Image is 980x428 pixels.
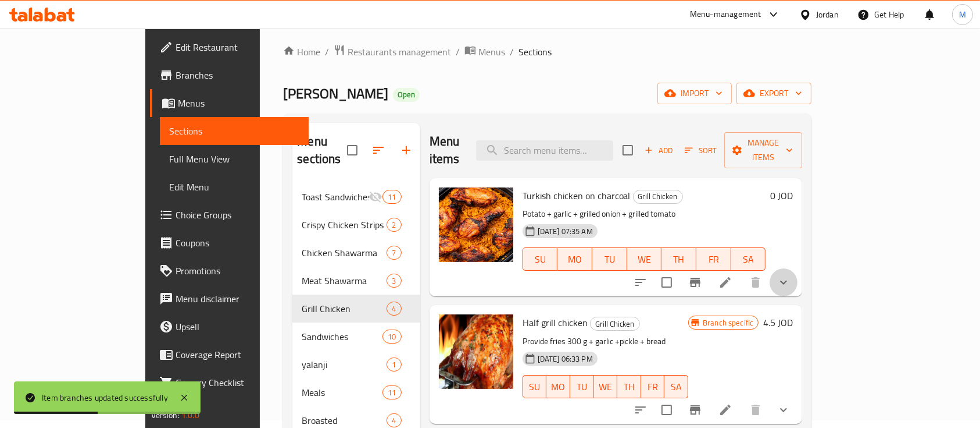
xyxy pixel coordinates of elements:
[292,351,420,379] div: yalanji1
[664,375,688,398] button: SA
[682,142,720,160] button: Sort
[641,375,665,398] button: FR
[523,207,766,221] p: Potato + garlic + grilled onion + grilled tomato
[150,313,309,341] a: Upsell
[742,396,770,424] button: delete
[387,413,401,427] div: items
[302,385,382,399] span: Meals
[297,133,346,168] h2: Menu sections
[176,348,300,362] span: Coverage Report
[150,285,309,313] a: Menu disclaimer
[150,61,309,89] a: Branches
[570,375,594,398] button: TU
[387,246,401,260] div: items
[590,317,640,331] div: Grill Chicken
[736,251,761,268] span: SA
[160,145,309,173] a: Full Menu View
[667,86,723,101] span: import
[770,396,797,424] button: show more
[430,133,463,168] h2: Menu items
[176,208,300,222] span: Choice Groups
[562,251,588,268] span: MO
[150,89,309,117] a: Menus
[302,413,387,427] span: Broasted
[770,268,797,296] button: show more
[617,375,641,398] button: TH
[387,359,400,370] span: 1
[176,68,300,82] span: Branches
[622,379,636,395] span: TH
[627,247,662,271] button: WE
[382,190,401,204] div: items
[150,229,309,257] a: Coupons
[523,375,547,398] button: SU
[592,247,627,271] button: TU
[292,239,420,267] div: Chicken Shawarma7
[325,45,329,59] li: /
[42,391,168,404] div: Item branches updated successfully
[777,403,791,417] svg: Show Choices
[302,274,387,288] span: Meat Shawarma
[369,190,382,204] svg: Inactive section
[599,379,613,395] span: WE
[681,396,709,424] button: Branch-specific-item
[169,152,300,166] span: Full Menu View
[594,375,618,398] button: WE
[724,132,802,168] button: Manage items
[439,314,513,389] img: Half grill chicken
[669,379,684,395] span: SA
[160,173,309,201] a: Edit Menu
[302,190,369,204] span: Toast Sandwiches - Lagta collection - best seller
[736,83,811,104] button: export
[392,136,420,164] button: Add section
[393,88,420,102] div: Open
[340,138,364,162] span: Select all sections
[302,358,387,372] span: yalanji
[302,330,382,344] span: Sandwiches
[528,251,553,268] span: SU
[169,180,300,194] span: Edit Menu
[770,188,793,204] h6: 0 JOD
[292,211,420,239] div: Crispy Chicken Strips2
[387,218,401,232] div: items
[176,376,300,390] span: Grocery Checklist
[302,218,387,232] span: Crispy Chicken Strips
[643,144,674,157] span: Add
[150,33,309,61] a: Edit Restaurant
[646,379,660,395] span: FR
[734,136,793,165] span: Manage items
[387,274,401,288] div: items
[690,8,761,22] div: Menu-management
[382,385,401,399] div: items
[176,40,300,54] span: Edit Restaurant
[382,330,401,344] div: items
[439,188,513,262] img: Turkish chicken on charcoal
[151,408,180,423] span: Version:
[523,247,558,271] button: SU
[348,45,451,59] span: Restaurants management
[176,264,300,278] span: Promotions
[627,396,654,424] button: sort-choices
[557,247,592,271] button: MO
[616,138,640,162] span: Select section
[701,251,727,268] span: FR
[510,45,514,59] li: /
[334,44,451,59] a: Restaurants management
[476,140,613,161] input: search
[677,142,724,160] span: Sort items
[464,44,505,59] a: Menus
[283,80,388,107] span: [PERSON_NAME]
[685,144,717,157] span: Sort
[959,8,966,21] span: M
[292,295,420,323] div: Grill Chicken4
[176,236,300,250] span: Coupons
[169,124,300,138] span: Sections
[302,246,387,260] span: Chicken Shawarma
[518,45,552,59] span: Sections
[763,314,793,331] h6: 4.5 JOD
